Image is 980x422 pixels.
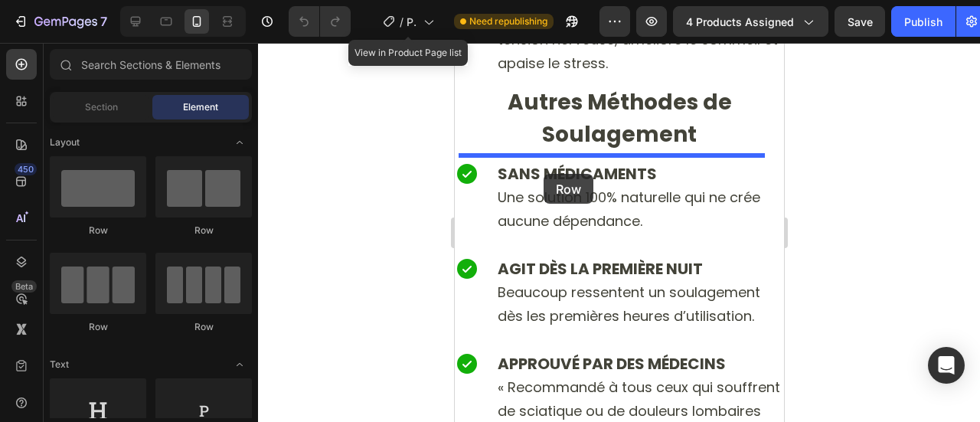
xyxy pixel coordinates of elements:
[891,6,955,37] button: Publish
[686,14,794,30] span: 4 products assigned
[469,15,547,28] span: Need republishing
[50,320,146,334] div: Row
[400,14,403,30] span: /
[50,49,252,80] input: Search Sections & Elements
[407,14,417,30] span: Product Page - [DATE] 00:42:06
[455,43,784,422] iframe: Design area
[227,130,252,155] span: Toggle open
[848,15,873,28] span: Save
[289,6,351,37] div: Undo/Redo
[11,280,37,293] div: Beta
[85,100,118,114] span: Section
[227,352,252,377] span: Toggle open
[6,6,114,37] button: 7
[155,320,252,334] div: Row
[904,14,942,30] div: Publish
[50,136,80,149] span: Layout
[928,347,965,384] div: Open Intercom Messenger
[15,163,37,175] div: 450
[183,100,218,114] span: Element
[100,12,107,31] p: 7
[835,6,885,37] button: Save
[50,358,69,371] span: Text
[50,224,146,237] div: Row
[673,6,828,37] button: 4 products assigned
[155,224,252,237] div: Row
